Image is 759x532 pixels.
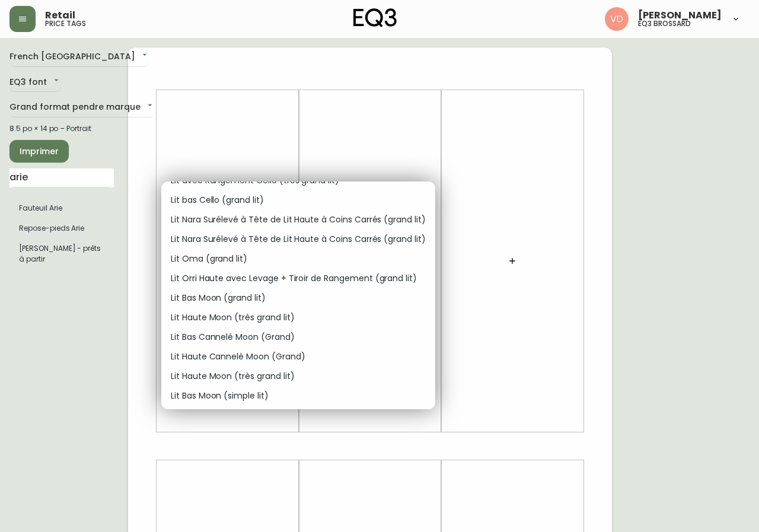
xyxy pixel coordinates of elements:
[171,370,294,383] p: Lit Haute Moon (très grand lit)
[171,351,305,363] p: Lit Haute Cannelé Moon (Grand)
[171,194,264,206] p: Lit bas Cello (grand lit)
[171,292,266,304] p: Lit Bas Moon (grand lit)
[171,331,295,343] p: Lit Bas Cannelé Moon (Grand)
[171,311,294,324] p: Lit Haute Moon (très grand lit)
[36,49,164,63] div: [PERSON_NAME]
[36,63,164,82] div: ens. modulaire 2 pièces
[171,233,426,246] p: Lit Nara Surélevé à Tête de Lit Haute à Coins Carrés (grand lit)
[171,253,247,265] p: Lit Oma (grand lit)
[171,214,426,226] p: Lit Nara Surélevé à Tête de Lit Haute à Coins Carrés (grand lit)
[171,390,269,402] p: Lit Bas Moon (simple lit)
[171,272,417,285] p: Lit Orri Haute avec Levage + Tiroir de Rangement (grand lit)
[36,87,164,95] div: À partir de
